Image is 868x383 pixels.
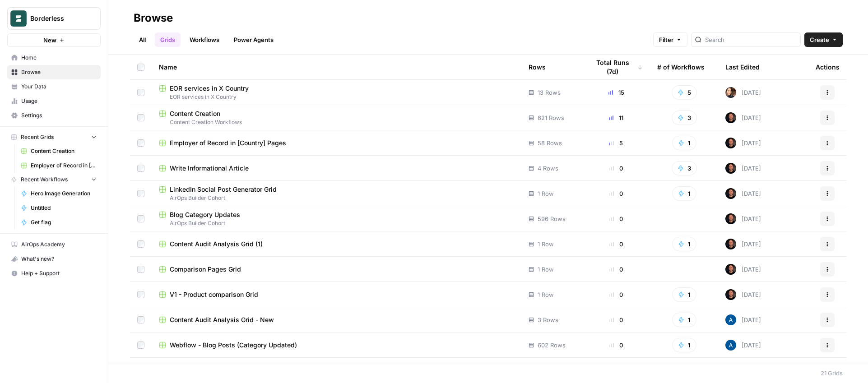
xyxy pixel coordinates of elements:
a: All [134,32,151,47]
button: Recent Workflows [7,173,101,186]
div: 11 [589,113,643,122]
a: Get flag [17,215,101,230]
a: Content CreationContent Creation Workflows [159,109,514,126]
img: 1x5evsl3off9ss8wtc2qenqfsk0y [725,289,736,300]
div: [DATE] [725,87,761,98]
div: 21 Grids [821,369,843,378]
div: Browse [134,11,173,25]
span: Employer of Record in [Country] Pages [170,138,286,148]
span: Usage [21,97,97,105]
div: 0 [589,214,643,223]
img: 1x5evsl3off9ss8wtc2qenqfsk0y [725,112,736,123]
button: Help + Support [7,266,101,281]
img: 1x5evsl3off9ss8wtc2qenqfsk0y [725,213,736,224]
span: LinkedIn Social Post Generator Grid [170,185,277,194]
span: Your Data [21,83,97,91]
input: Search [705,35,797,44]
span: Write Informational Article [170,164,249,173]
div: [DATE] [725,138,761,148]
div: 0 [589,164,643,173]
div: [DATE] [725,239,761,249]
a: Content Audit Analysis Grid - New [159,315,514,324]
span: Settings [21,111,97,120]
div: Total Runs (7d) [589,55,643,79]
span: EOR services in X Country [159,93,514,101]
span: AirOps Builder Cohort [159,194,514,202]
span: 58 Rows [538,138,562,148]
button: 1 [672,237,696,251]
div: 15 [589,88,643,97]
a: Usage [7,94,101,108]
button: Recent Grids [7,130,101,144]
span: Browse [21,68,97,76]
span: Content Creation [170,109,220,118]
a: Employer of Record in [Country] Pages [159,138,514,148]
span: V1 - Product comparison Grid [170,290,258,299]
button: 1 [672,313,696,327]
span: AirOps Builder Cohort [159,219,514,227]
span: New [43,36,56,45]
a: Browse [7,65,101,79]
button: Filter [653,32,687,47]
span: 1 Row [538,290,554,299]
a: Content Audit Analysis Grid (1) [159,240,514,249]
button: 1 [672,186,696,201]
div: 5 [589,138,643,148]
a: Untitled [17,201,101,215]
div: 0 [589,265,643,274]
span: 1 Row [538,240,554,249]
button: 3 [672,111,697,125]
div: 0 [589,189,643,198]
span: 13 Rows [538,88,561,97]
img: he81ibor8lsei4p3qvg4ugbvimgp [725,314,736,325]
span: Webflow - Blog Posts (Category Updated) [170,341,297,350]
a: Blog Category UpdatesAirOps Builder Cohort [159,210,514,227]
div: 0 [589,290,643,299]
a: LinkedIn Social Post Generator GridAirOps Builder Cohort [159,185,514,202]
span: Hero Image Generation [31,189,97,198]
span: Untitled [31,204,97,212]
span: Content Audit Analysis Grid (1) [170,240,263,249]
div: Name [159,55,514,79]
div: What's new? [8,252,100,266]
div: Rows [529,55,546,79]
span: Recent Grids [21,133,54,141]
div: 0 [589,240,643,249]
button: Create [804,32,843,47]
span: 4 Rows [538,164,558,173]
div: 0 [589,341,643,350]
button: 1 [672,338,696,352]
img: 1x5evsl3off9ss8wtc2qenqfsk0y [725,188,736,199]
a: Workflows [184,32,225,47]
span: Filter [659,35,673,44]
img: 1x5evsl3off9ss8wtc2qenqfsk0y [725,264,736,275]
a: Webflow - Blog Posts (Category Updated) [159,341,514,350]
span: AirOps Academy [21,240,97,249]
a: V1 - Product comparison Grid [159,290,514,299]
a: Settings [7,108,101,123]
span: 602 Rows [538,341,566,350]
a: Content Creation [17,144,101,158]
div: [DATE] [725,289,761,300]
div: [DATE] [725,188,761,199]
div: Actions [816,55,840,79]
div: [DATE] [725,314,761,325]
div: 0 [589,315,643,324]
img: Borderless Logo [10,10,27,27]
a: Write Informational Article [159,164,514,173]
button: 1 [672,287,696,302]
span: 821 Rows [538,113,564,122]
div: [DATE] [725,213,761,224]
img: 1x5evsl3off9ss8wtc2qenqfsk0y [725,239,736,249]
span: Recent Workflows [21,175,68,184]
button: New [7,33,101,47]
span: 596 Rows [538,214,566,223]
span: Get flag [31,218,97,226]
a: Comparison Pages Grid [159,265,514,274]
span: Content Creation Workflows [159,118,514,126]
span: Create [810,35,829,44]
div: [DATE] [725,112,761,123]
a: Your Data [7,79,101,94]
span: Help + Support [21,269,97,277]
button: 5 [672,85,697,100]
